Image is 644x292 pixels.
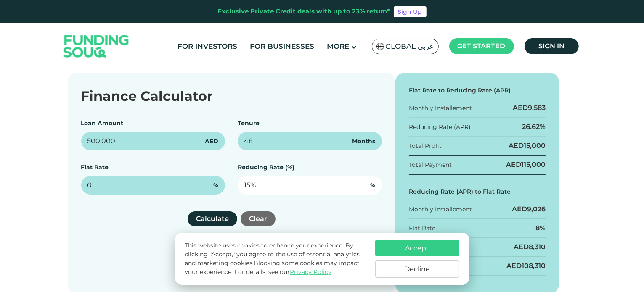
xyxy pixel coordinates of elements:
a: Sign Up [394,6,427,17]
div: Flat Rate to Reducing Rate (APR) [409,86,546,95]
span: Months [352,137,375,146]
div: AED [509,141,546,150]
div: Total Payment [409,160,452,169]
a: Privacy Policy [290,268,331,276]
div: Exclusive Private Credit deals with up to 23% return* [218,7,390,16]
div: Monthly Installement [409,104,472,113]
span: 108,310 [522,262,546,270]
span: Global عربي [386,42,434,51]
img: Logo [55,25,138,68]
label: Loan Amount [81,119,124,127]
span: 8,310 [529,243,546,251]
span: Blocking some cookies may impact your experience. [185,259,360,276]
span: 9,583 [528,104,546,112]
p: This website uses cookies to enhance your experience. By clicking "Accept," you agree to the use ... [185,241,366,276]
a: For Businesses [248,39,316,53]
div: AED [512,205,546,214]
label: Flat Rate [81,163,109,171]
div: 8% [535,224,546,233]
span: 9,026 [527,205,546,213]
button: Calculate [188,211,237,226]
div: Monthly Installement [409,205,472,214]
img: SA Flag [376,43,384,50]
span: 15,000 [524,142,546,150]
div: Reducing Rate (APR) to Flat Rate [409,187,546,196]
span: Get started [458,42,506,50]
div: Total Profit [409,142,442,150]
span: % [213,181,218,190]
div: Reducing Rate (APR) [409,123,471,132]
div: AED [514,242,546,252]
span: For details, see our . [234,268,333,276]
div: AED [506,261,546,271]
div: Flat Rate [409,224,435,233]
a: For Investors [175,39,239,53]
div: 26.62% [522,122,546,132]
label: Tenure [238,119,260,127]
span: More [327,42,349,50]
span: AED [205,137,218,146]
button: Decline [375,260,459,278]
button: Clear [241,211,276,226]
span: 115,000 [521,160,546,168]
span: Sign in [538,42,564,50]
span: % [370,181,375,190]
button: Accept [375,240,459,256]
div: AED [506,160,546,169]
label: Reducing Rate (%) [238,163,294,171]
div: AED [513,103,546,113]
div: Finance Calculator [81,86,382,106]
a: Sign in [525,38,579,54]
